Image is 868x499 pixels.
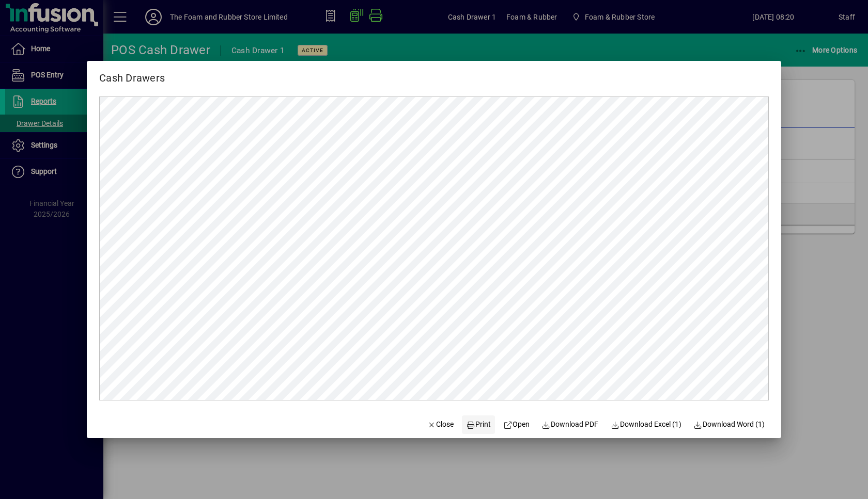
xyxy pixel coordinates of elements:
[607,415,686,434] button: Download Excel (1)
[690,415,769,434] button: Download Word (1)
[462,415,495,434] button: Print
[694,419,765,430] span: Download Word (1)
[542,419,599,430] span: Download PDF
[423,415,458,434] button: Close
[87,61,177,86] h2: Cash Drawers
[611,419,681,430] span: Download Excel (1)
[499,415,534,434] a: Open
[538,415,603,434] a: Download PDF
[503,419,530,430] span: Open
[427,419,454,430] span: Close
[466,419,491,430] span: Print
